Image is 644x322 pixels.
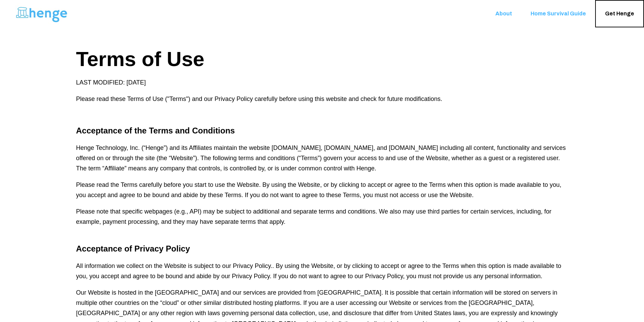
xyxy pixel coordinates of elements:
[76,262,561,280] span: All information we collect on the Website is subject to our Privacy Policy.. By using the Website...
[76,48,205,70] span: Terms of Use
[15,2,68,25] img: Henge-Full-Logo-Blue
[76,95,442,102] span: Please read these Terms of Use ("Terms") and our Privacy Policy carefully before using this websi...
[76,208,551,225] span: Please note that specific webpages (e.g., API) may be subject to additional and separate terms an...
[76,79,146,86] span: LAST MODIFIED: [DATE]
[531,11,586,17] span: Home Survival Guide
[605,11,634,17] span: Get Henge
[76,181,561,198] span: Please read the Terms carefully before you start to use the Website. By using the Website, or by ...
[76,126,235,135] span: Acceptance of the Terms and Conditions
[76,244,190,253] span: Acceptance of Privacy Policy
[76,144,566,172] span: Henge Technology, Inc. (“Henge”) and its Affiliates maintain the website [DOMAIN_NAME], [DOMAIN_N...
[495,11,512,17] span: About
